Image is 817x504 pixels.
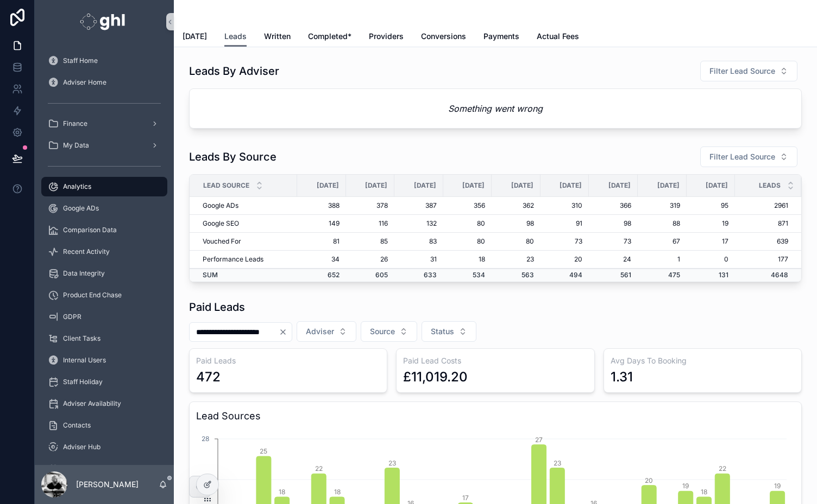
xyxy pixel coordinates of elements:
span: Product End Chase [63,291,122,299]
td: 494 [541,269,589,282]
span: GDPR [63,312,81,321]
td: 24 [589,251,638,269]
a: Client Tasks [41,329,167,348]
td: Performance Leads [190,251,297,269]
td: 88 [638,215,687,233]
span: [DATE] [365,181,387,190]
span: Google ADs [63,204,99,213]
span: Adviser [306,326,334,337]
span: Comparison Data [63,226,117,234]
span: Staff Holiday [63,378,103,386]
a: Data Integrity [41,264,167,283]
td: 366 [589,197,638,215]
td: 80 [492,233,541,251]
tspan: 18 [279,488,285,496]
td: 80 [443,233,492,251]
td: 19 [687,215,736,233]
td: 633 [394,269,443,282]
td: 356 [443,197,492,215]
a: Actual Fees [537,27,579,48]
span: Contacts [63,421,91,430]
h1: Leads By Source [189,149,276,164]
td: 20 [541,251,589,269]
em: Something went wrong [448,102,543,115]
td: 388 [297,197,346,215]
td: 23 [492,251,541,269]
h1: Leads By Adviser [189,63,279,79]
span: Source [370,326,395,337]
td: 73 [541,233,589,251]
td: 475 [638,269,687,282]
td: 177 [735,251,801,269]
span: [DATE] [657,181,680,190]
a: Providers [369,27,404,48]
h3: Paid Lead Costs [403,355,587,366]
span: Internal Users [63,356,106,365]
span: [DATE] [560,181,582,190]
td: 80 [443,215,492,233]
td: 116 [346,215,395,233]
button: Select Button [700,146,797,167]
td: 639 [735,233,801,251]
td: 310 [541,197,589,215]
a: GDPR [41,307,167,327]
td: 17 [687,233,736,251]
button: Clear [279,328,292,336]
td: 31 [394,251,443,269]
td: 605 [346,269,395,282]
span: Finance [63,119,87,128]
tspan: 23 [554,458,561,467]
span: Adviser Availability [63,399,121,408]
span: Leads [759,181,781,190]
span: Leads [224,31,247,42]
tspan: 17 [462,493,469,501]
span: Actual Fees [537,31,579,42]
tspan: 20 [645,476,653,484]
td: 871 [735,215,801,233]
td: 1 [638,251,687,269]
td: 18 [443,251,492,269]
span: [DATE] [317,181,339,190]
h3: Avg Days To Booking [611,355,795,366]
td: SUM [190,269,297,282]
span: Status [431,326,454,337]
div: scrollable content [35,43,174,465]
a: Meet The Team [41,459,167,479]
td: 67 [638,233,687,251]
button: Select Button [297,321,356,342]
a: Payments [483,27,519,48]
td: 561 [589,269,638,282]
td: 0 [687,251,736,269]
span: [DATE] [414,181,436,190]
span: Data Integrity [63,269,105,278]
p: [PERSON_NAME] [76,479,139,490]
td: Vouched For [190,233,297,251]
span: Meet The Team [63,464,111,473]
span: [DATE] [706,181,728,190]
span: Adviser Hub [63,443,100,451]
tspan: 19 [682,482,689,490]
td: 98 [492,215,541,233]
a: My Data [41,136,167,155]
td: 2961 [735,197,801,215]
a: Internal Users [41,350,167,370]
a: Comparison Data [41,220,167,240]
a: Staff Home [41,51,167,71]
span: [DATE] [511,181,533,190]
a: Conversions [421,27,466,48]
h1: Paid Leads [189,299,245,315]
tspan: 18 [334,488,341,496]
tspan: 22 [315,464,323,473]
span: Analytics [63,182,91,191]
span: Recent Activity [63,247,110,256]
tspan: 23 [388,458,396,467]
span: Completed* [308,31,351,42]
td: 563 [492,269,541,282]
td: Google ADs [190,197,297,215]
td: 652 [297,269,346,282]
span: [DATE] [608,181,631,190]
td: 387 [394,197,443,215]
img: App logo [80,13,128,30]
a: [DATE] [183,27,207,48]
a: Product End Chase [41,285,167,305]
